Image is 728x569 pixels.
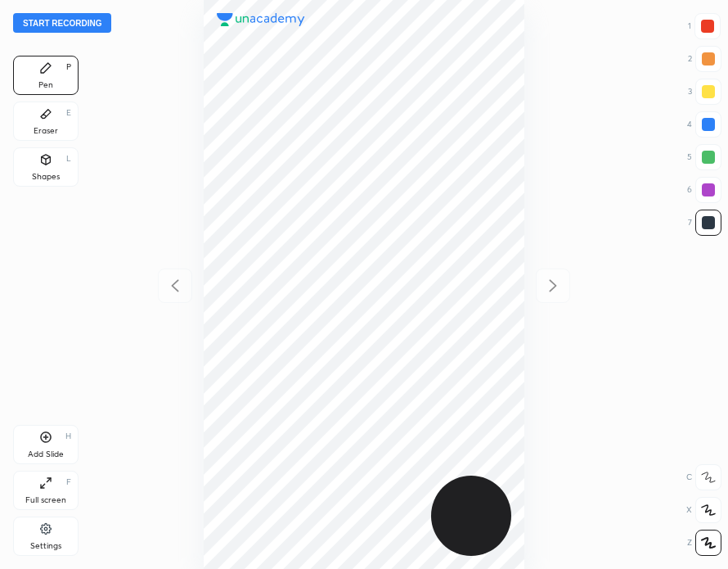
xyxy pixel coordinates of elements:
div: Eraser [34,127,58,135]
div: X [686,497,721,523]
div: C [686,464,721,490]
div: Pen [38,81,53,89]
div: Shapes [32,173,60,181]
div: Add Slide [28,450,64,458]
div: 7 [688,210,721,236]
div: Settings [30,542,61,550]
div: 4 [687,111,721,138]
div: 5 [687,144,721,170]
div: Full screen [25,496,66,504]
div: 1 [688,13,721,39]
div: 3 [688,79,721,105]
div: L [66,155,71,163]
div: 2 [688,46,721,72]
div: P [66,63,71,71]
img: logo.38c385cc.svg [217,13,305,26]
div: Z [687,530,721,556]
div: H [65,432,71,440]
div: E [66,109,71,117]
div: F [66,478,71,486]
div: 6 [687,177,721,203]
button: Start recording [13,13,111,33]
